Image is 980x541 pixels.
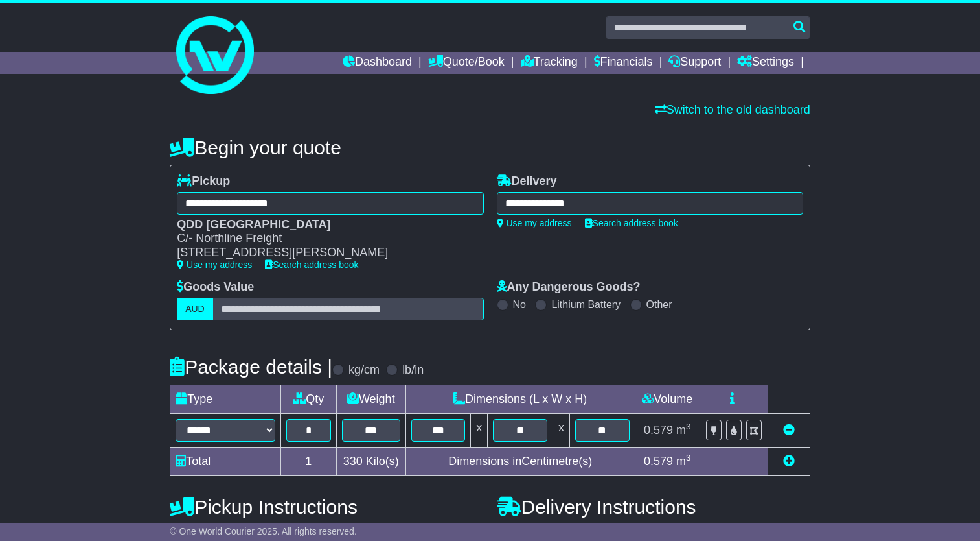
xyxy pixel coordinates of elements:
h4: Delivery Instructions [497,496,810,518]
label: Delivery [497,174,557,189]
h4: Package details | [170,356,332,378]
label: AUD [177,298,213,320]
td: x [553,413,570,447]
label: lb/in [402,363,424,378]
a: Remove this item [783,424,795,437]
h4: Pickup Instructions [170,496,483,518]
a: Search address book [265,259,358,270]
a: Tracking [521,52,578,74]
label: Other [646,298,672,311]
span: m [676,455,691,468]
label: kg/cm [348,363,380,378]
a: Support [668,52,721,74]
a: Quote/Book [428,52,505,74]
span: 330 [343,455,363,468]
a: Switch to the old dashboard [655,103,810,116]
a: Use my address [497,218,572,228]
span: m [676,424,691,437]
td: Weight [337,385,406,413]
sup: 3 [686,453,691,463]
div: C/- Northline Freight [177,232,470,246]
sup: 3 [686,422,691,431]
td: Total [170,447,281,475]
a: Use my address [177,259,252,270]
a: Settings [737,52,794,74]
td: Type [170,385,281,413]
label: Any Dangerous Goods? [497,280,641,295]
a: Search address book [585,218,678,228]
span: © One World Courier 2025. All rights reserved. [170,526,357,536]
td: x [471,413,488,447]
span: 0.579 [644,455,673,468]
label: Pickup [177,174,230,189]
div: [STREET_ADDRESS][PERSON_NAME] [177,246,470,260]
label: Goods Value [177,280,254,295]
td: Dimensions (L x W x H) [405,385,635,413]
td: Dimensions in Centimetre(s) [405,447,635,475]
td: Volume [635,385,700,413]
label: Lithium Battery [551,298,621,311]
a: Add new item [783,455,795,468]
div: QDD [GEOGRAPHIC_DATA] [177,218,470,232]
td: Kilo(s) [337,447,406,475]
td: 1 [280,447,336,475]
a: Financials [594,52,653,74]
a: Dashboard [343,52,412,74]
h4: Begin your quote [170,137,810,158]
td: Qty [280,385,336,413]
span: 0.579 [644,424,673,437]
label: No [513,298,526,311]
